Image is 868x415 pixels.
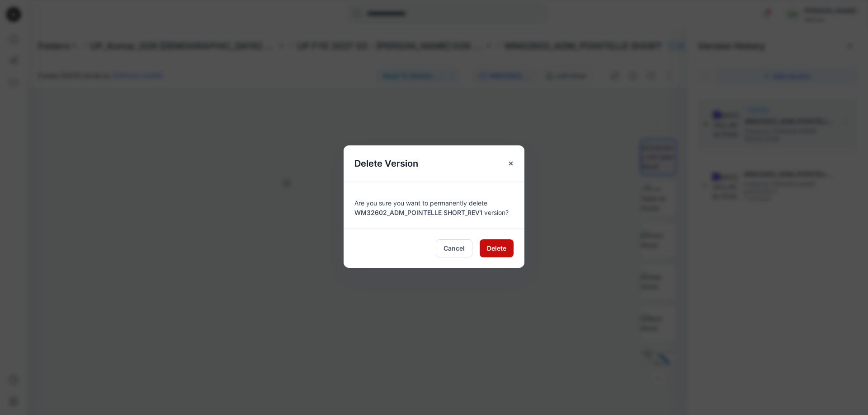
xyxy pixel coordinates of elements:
[480,239,514,257] button: Delete
[487,243,506,253] span: Delete
[344,145,429,182] h5: Delete Version
[443,243,465,253] span: Cancel
[354,193,514,217] div: Are you sure you want to permanently delete version?
[354,209,482,216] span: WM32602_ADM_POINTELLE SHORT_REV1
[503,155,519,172] button: Close
[436,239,472,257] button: Cancel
